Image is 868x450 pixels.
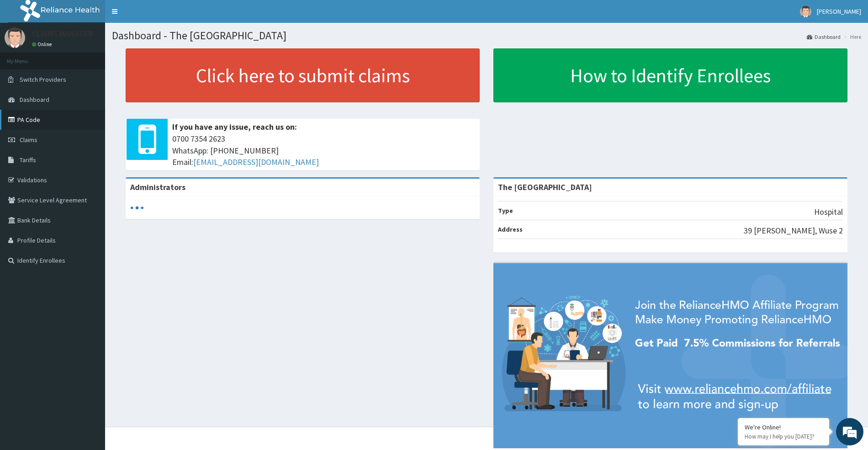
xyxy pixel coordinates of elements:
span: 0700 7354 2623 WhatsApp: [PHONE_NUMBER] Email: [172,133,475,168]
a: Click here to submit claims [126,48,480,102]
p: How may I help you today? [745,433,822,440]
p: 39 [PERSON_NAME], Wuse 2 [744,225,843,237]
span: [PERSON_NAME] [817,7,861,16]
img: User Image [800,6,811,17]
h1: Dashboard - The [GEOGRAPHIC_DATA] [112,30,861,42]
a: Online [32,41,54,48]
p: Hospital [814,206,843,218]
svg: audio-loading [130,201,144,215]
span: Dashboard [20,95,49,104]
div: We're Online! [745,423,822,431]
b: Address [498,225,523,233]
strong: The [GEOGRAPHIC_DATA] [498,182,592,192]
a: Dashboard [807,33,841,41]
b: Type [498,206,513,215]
b: If you have any issue, reach us on: [172,122,297,132]
img: User Image [5,27,25,48]
a: [EMAIL_ADDRESS][DOMAIN_NAME] [193,157,319,167]
p: CLAIMS MANAGER [32,30,93,38]
span: Claims [20,136,37,144]
b: Administrators [130,182,185,192]
span: Tariffs [20,156,36,164]
span: Switch Providers [20,75,66,84]
img: provider-team-banner.png [493,263,847,449]
a: How to Identify Enrollees [493,48,847,102]
li: Here [842,33,861,41]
